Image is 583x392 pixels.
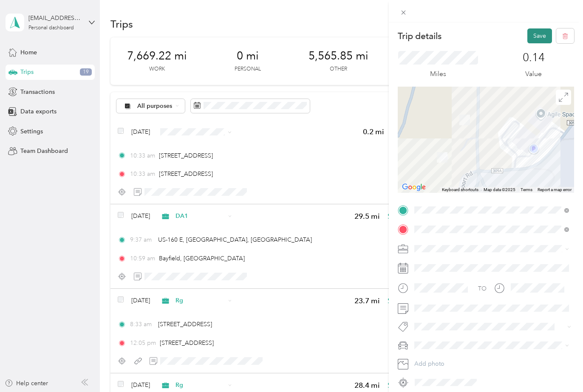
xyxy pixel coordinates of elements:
p: Trip details [398,30,441,42]
img: Google [400,182,428,193]
iframe: Everlance-gr Chat Button Frame [535,344,583,392]
button: Keyboard shortcuts [442,187,478,193]
button: Save [527,28,552,43]
a: Terms (opens in new tab) [521,187,532,192]
p: Value [525,69,542,79]
p: 0.14 [523,51,545,65]
p: Miles [430,69,446,79]
div: TO [478,284,487,293]
a: Open this area in Google Maps (opens a new window) [400,182,428,193]
button: Add photo [411,358,574,370]
a: Report a map error [538,187,572,192]
span: Map data ©2025 [484,187,515,192]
